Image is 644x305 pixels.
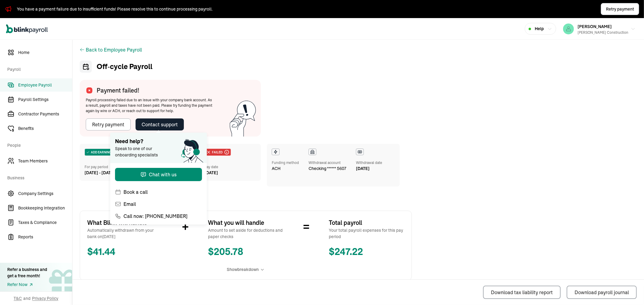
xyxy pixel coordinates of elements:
span: Help [535,26,544,32]
span: Need help? [115,137,202,146]
button: Book a call [115,186,202,198]
div: Chat with us [140,171,177,178]
button: Email [115,198,202,210]
span: [PERSON_NAME] [578,24,612,29]
div: You have a payment failure due to insufficient funds! Please resolve this to continue processing ... [17,6,213,12]
button: Chat with us [115,168,202,181]
button: Call now: [PHONE_NUMBER] [115,210,202,222]
div: Download tax liability report [491,289,553,296]
div: [PERSON_NAME] Construction [578,30,628,35]
iframe: Chat Widget [544,240,644,305]
span: Speak to one of our onboarding specialists [115,146,158,158]
span: Retry payment [606,6,634,12]
nav: Global [6,20,48,38]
